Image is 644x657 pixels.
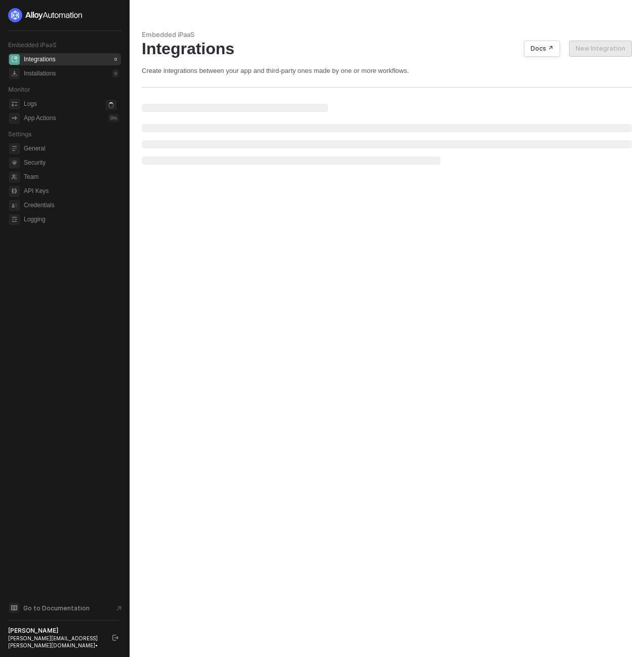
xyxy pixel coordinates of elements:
[142,66,632,75] div: Create integrations between your app and third-party ones made by one or more workflows.
[8,86,30,93] span: Monitor
[9,158,20,168] span: security
[24,213,119,225] span: Logging
[9,143,20,154] span: general
[8,130,31,138] span: Settings
[24,171,119,183] span: Team
[9,603,19,613] span: documentation
[24,69,56,78] div: Installations
[8,602,122,614] a: Knowledge Base
[9,99,20,109] span: icon-logs
[112,635,118,641] span: logout
[142,30,632,39] div: Embedded iPaaS
[23,604,90,612] span: Go to Documentation
[524,41,560,57] button: Docs ↗
[24,185,119,197] span: API Keys
[8,8,83,22] img: logo
[8,627,103,635] div: [PERSON_NAME]
[9,113,20,124] span: icon-app-actions
[9,214,20,225] span: logging
[24,199,119,211] span: Credentials
[114,603,124,613] span: document-arrow
[9,172,20,182] span: team
[8,41,57,49] span: Embedded iPaaS
[106,100,116,110] span: icon-loader
[108,114,119,122] div: 0 %
[8,635,103,649] div: [PERSON_NAME][EMAIL_ADDRESS][PERSON_NAME][DOMAIN_NAME] •
[24,100,37,108] div: Logs
[112,69,119,78] div: 0
[9,200,20,211] span: credentials
[24,157,119,169] span: Security
[112,55,119,63] div: 0
[24,55,56,64] div: Integrations
[531,45,553,53] div: Docs ↗
[24,114,56,123] div: App Actions
[569,41,632,57] button: New Integration
[142,39,632,58] div: Integrations
[24,142,119,154] span: General
[9,68,20,79] span: installations
[9,186,20,197] span: api-key
[8,8,121,22] a: logo
[9,54,20,65] span: integrations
